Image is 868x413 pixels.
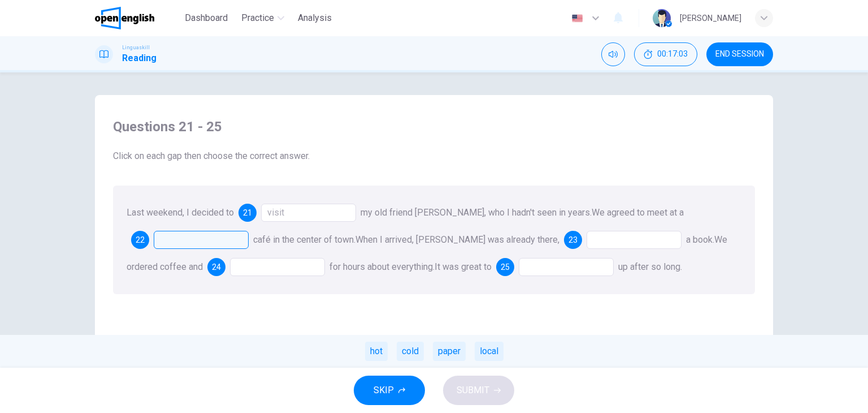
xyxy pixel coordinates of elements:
[601,42,625,66] div: Mute
[657,50,688,59] span: 00:17:03
[680,11,741,25] div: [PERSON_NAME]
[113,149,755,163] span: Click on each gap then choose the correct answer.
[686,234,714,245] span: a book.
[475,342,504,361] div: local
[95,7,154,29] img: OpenEnglish logo
[237,8,289,28] button: Practice
[634,42,697,66] div: Hide
[113,118,755,136] h4: Questions 21 - 25
[501,263,510,271] span: 25
[241,11,274,25] span: Practice
[715,50,764,59] span: END SESSION
[261,204,356,222] div: visit
[122,44,150,51] span: Linguaskill
[355,234,559,245] span: When I arrived, [PERSON_NAME] was already there,
[298,11,332,25] span: Analysis
[329,261,435,272] span: for hours about everything.
[592,207,684,218] span: We agreed to meet at a
[433,342,466,361] div: paper
[122,51,157,65] h1: Reading
[185,11,228,25] span: Dashboard
[706,42,773,66] button: END SESSION
[361,207,592,218] span: my old friend [PERSON_NAME], who I hadn't seen in years.
[354,376,425,405] button: SKIP
[136,236,145,244] span: 22
[180,8,232,28] button: Dashboard
[653,9,671,27] img: Profile picture
[243,209,252,217] span: 21
[253,234,355,245] span: café in the center of town.
[212,263,221,271] span: 24
[374,382,394,398] span: SKIP
[397,342,424,361] div: cold
[435,261,492,272] span: It was great to
[127,207,234,218] span: Last weekend, I decided to
[568,236,578,244] span: 23
[570,14,584,23] img: en
[618,261,682,272] span: up after so long.
[95,7,180,29] a: OpenEnglish logo
[365,342,388,361] div: hot
[293,8,336,28] button: Analysis
[634,42,697,66] button: 00:17:03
